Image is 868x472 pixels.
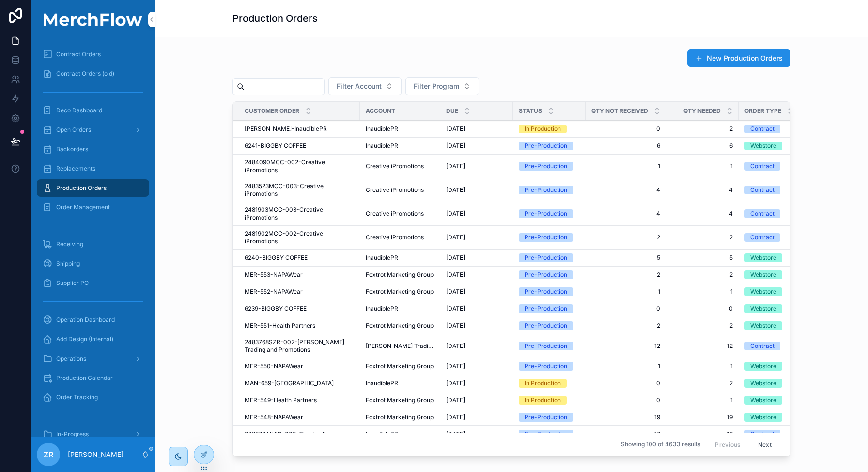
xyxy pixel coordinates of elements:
a: 4 [591,210,660,218]
div: Pre-Production [525,342,567,350]
a: Foxtrot Marketing Group [366,271,434,279]
button: Next [751,437,778,452]
a: 6 [591,142,660,150]
span: [DATE] [446,234,465,241]
a: 5 [672,254,733,262]
div: Pre-Production [525,233,567,242]
div: In Production [525,379,561,388]
span: MER-551-Health Partners [245,322,315,330]
div: Webstore [750,304,776,313]
span: Operations [56,355,86,362]
a: [DATE] [446,396,507,404]
a: Creative iPromotions [366,234,434,241]
span: Deco Dashboard [56,107,102,114]
a: 16 [591,430,660,438]
span: 4 [672,186,733,194]
a: Pre-Production [519,270,580,279]
span: Backorders [56,145,88,153]
span: [DATE] [446,125,465,133]
a: Pre-Production [519,233,580,242]
a: Pre-Production [519,413,580,422]
a: Webstore [744,362,806,371]
a: MAN-659-[GEOGRAPHIC_DATA] [245,379,354,387]
span: [DATE] [446,430,465,438]
a: InaudiblePR [366,125,434,133]
a: 0 [672,305,733,313]
a: Add Design (Internal) [37,330,149,348]
span: Status [519,107,542,115]
div: In Production [525,396,561,405]
span: 1 [591,362,660,370]
a: Pre-Production [519,430,580,439]
div: Contract [750,342,775,350]
a: In Production [519,125,580,133]
a: Pre-Production [519,304,580,313]
span: Foxtrot Marketing Group [366,322,434,330]
span: Production Orders [56,184,107,192]
a: InaudiblePR [366,142,434,150]
span: Add Design (Internal) [56,335,113,343]
span: Account [366,107,395,115]
a: Webstore [744,270,806,279]
a: InaudiblePR [366,379,434,387]
a: 1 [672,288,733,296]
div: Contract [750,162,775,171]
a: 0 [591,305,660,313]
a: Foxtrot Marketing Group [366,288,434,296]
div: Contract [750,186,775,194]
span: InaudiblePR [366,125,398,133]
div: Pre-Production [525,142,567,150]
span: 1 [672,362,733,370]
span: Foxtrot Marketing Group [366,396,434,404]
a: [DATE] [446,322,507,330]
span: 2484090MCC-002-Creative iPromotions [245,158,354,174]
a: In Production [519,396,580,405]
a: [DATE] [446,271,507,279]
span: InaudiblePR [366,430,398,438]
a: 2483523MCC-003-Creative iPromotions [245,182,354,198]
img: App logo [37,13,149,26]
a: 2 [672,234,733,241]
span: InaudiblePR [366,379,398,387]
a: 19 [591,413,660,421]
div: In Production [525,125,561,133]
a: [PERSON_NAME] Trading and Promotions [366,342,434,350]
span: In-Progress [56,430,89,438]
span: 6239-BIGGBY COFFEE [245,305,307,313]
span: [DATE] [446,322,465,330]
a: 6239-BIGGBY COFFEE [245,305,354,313]
a: [DATE] [446,234,507,241]
a: Operations [37,350,149,367]
a: Contract [744,342,806,350]
a: Webstore [744,379,806,388]
a: Receiving [37,236,149,253]
span: [DATE] [446,210,465,218]
a: Order Tracking [37,389,149,406]
span: Contract Orders [56,50,101,58]
span: 5 [591,254,660,262]
a: 4 [672,210,733,218]
a: 6240-BIGGBY COFFEE [245,254,354,262]
a: [DATE] [446,210,507,218]
span: 2 [672,379,733,387]
div: Contract [750,209,775,218]
a: Webstore [744,287,806,296]
span: 2481903MCC-003-Creative iPromotions [245,206,354,221]
span: Creative iPromotions [366,186,424,194]
a: 6 [672,142,733,150]
div: Pre-Production [525,362,567,371]
a: [DATE] [446,162,507,170]
span: MER-550-NAPAWear [245,362,303,370]
div: Webstore [750,253,776,262]
a: 4 [591,186,660,194]
span: 19 [672,413,733,421]
a: Supplier PO [37,274,149,292]
a: 0 [591,379,660,387]
a: Contract [744,162,806,171]
span: 2 [591,234,660,241]
a: Replacements [37,160,149,177]
div: Pre-Production [525,287,567,296]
